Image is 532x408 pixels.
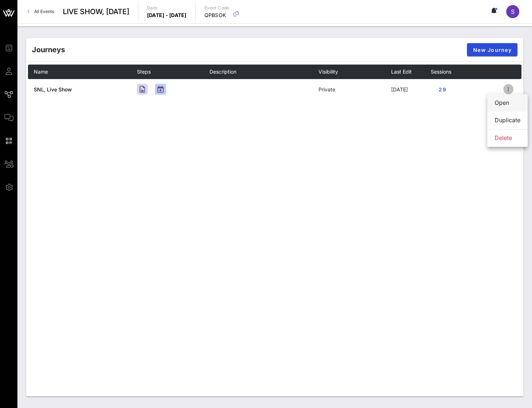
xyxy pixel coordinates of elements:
p: Event Code [204,4,230,12]
span: Private [318,86,335,92]
div: Delete [495,135,520,141]
p: QPBSOK [204,12,230,19]
div: S [506,5,519,18]
a: All Events [23,6,58,17]
div: Journeys [32,44,65,55]
th: Description: Not sorted. Activate to sort ascending. [210,65,318,79]
div: Open [495,99,520,106]
p: [DATE] - [DATE] [147,12,187,19]
button: New Journey [467,43,517,56]
th: Name: Not sorted. Activate to sort ascending. [28,65,137,79]
span: Visibility [318,69,338,75]
span: Last Edit [391,69,412,75]
p: Date [147,4,187,12]
span: S [511,8,515,15]
span: 29 [436,86,448,92]
a: SNL, Live Show [34,86,72,92]
button: 29 [431,83,454,96]
th: Sessions: Not sorted. Activate to sort ascending. [431,65,503,79]
div: Duplicate [495,117,520,124]
span: New Journey [473,47,512,53]
th: Steps [137,65,210,79]
span: Description [210,69,236,75]
span: All Events [34,9,54,14]
span: [DATE] [391,86,408,92]
span: Steps [137,69,151,75]
span: Name [34,69,48,75]
th: Visibility: Not sorted. Activate to sort ascending. [318,65,391,79]
span: Sessions [431,69,451,75]
span: LIVE SHOW, [DATE] [63,6,129,17]
th: Last Edit: Not sorted. Activate to sort ascending. [391,65,431,79]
